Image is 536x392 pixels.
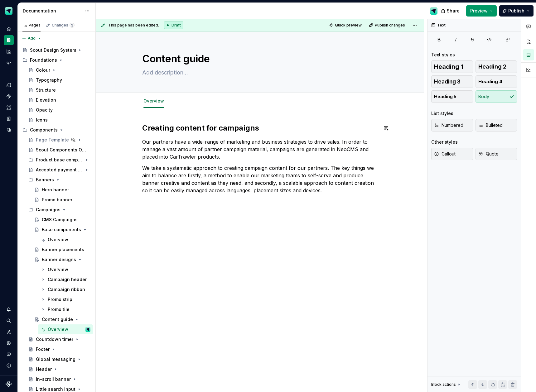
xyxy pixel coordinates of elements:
[36,177,54,183] div: Banners
[4,103,14,112] a: Assets
[438,5,464,17] button: Share
[4,114,14,124] a: Storybook stories
[434,93,456,100] span: Heading 5
[36,157,83,163] div: Product base components
[32,245,93,255] a: Banner placements
[476,75,517,88] button: Heading 4
[42,227,81,233] div: Base components
[143,98,164,103] a: Overview
[36,137,69,143] div: Page Template
[48,326,68,332] div: Overview
[431,148,473,160] button: Callout
[26,95,93,105] a: Elevation
[4,58,14,68] div: Code automation
[6,381,12,387] svg: Supernova Logo
[476,148,517,160] button: Quote
[375,23,405,28] span: Publish changes
[447,8,460,14] span: Share
[26,105,93,115] a: Opacity
[26,145,93,155] a: Scout Components Overview
[38,284,93,294] a: Campaign ribbon
[4,327,14,337] a: Invite team
[20,125,93,135] div: Components
[42,187,69,193] div: Hero banner
[36,147,87,153] div: Scout Components Overview
[367,21,408,30] button: Publish changes
[48,276,87,283] div: Campaign header
[26,85,93,95] a: Structure
[48,306,70,313] div: Promo tile
[4,24,14,34] div: Home
[36,167,83,173] div: Accepted payment types
[476,60,517,73] button: Heading 2
[26,354,93,364] a: Global messaging
[4,80,14,90] a: Design tokens
[466,5,497,17] button: Preview
[4,304,14,314] button: Notifications
[36,97,56,103] div: Elevation
[26,155,93,165] div: Product base components
[42,256,76,263] div: Banner designs
[32,225,93,235] a: Base components
[26,205,93,215] div: Campaigns
[327,21,365,30] button: Quick preview
[22,23,41,28] div: Pages
[38,265,93,275] a: Overview
[4,338,14,348] a: Settings
[38,294,93,304] a: Promo strip
[48,266,68,273] div: Overview
[4,316,14,326] button: Search ⌘K
[141,51,377,66] textarea: Content guide
[434,64,463,70] span: Heading 1
[38,304,93,314] a: Promo tile
[431,75,473,88] button: Heading 3
[42,197,72,203] div: Promo banner
[26,65,93,75] a: Colour
[28,36,36,41] span: Add
[4,46,14,56] a: Analytics
[36,67,50,73] div: Colour
[70,23,75,28] span: 3
[508,8,524,14] span: Publish
[26,175,93,185] div: Banners
[36,207,60,213] div: Campaigns
[108,23,159,28] span: This page has been edited.
[142,123,378,133] h2: Creating content for campaigns
[32,215,93,225] a: CMS Campaigns
[26,344,93,354] a: Footer
[431,110,453,117] div: List styles
[431,139,458,145] div: Other styles
[431,119,473,131] button: Numbered
[30,57,57,63] div: Foundations
[26,364,93,374] a: Header
[431,52,455,58] div: Text styles
[38,324,93,334] a: OverviewDesign Ops
[4,125,14,135] a: Data sources
[5,7,12,15] img: e611c74b-76fc-4ef0-bafa-dc494cd4cb8a.png
[434,79,461,85] span: Heading 3
[431,382,456,387] div: Block actions
[36,77,62,83] div: Typography
[4,35,14,45] div: Documentation
[36,336,73,342] div: Countdown timer
[32,185,93,195] a: Hero banner
[30,47,76,53] div: Scout Design System
[4,349,14,359] div: Contact support
[335,23,362,28] span: Quick preview
[142,138,378,160] p: Our partners have a wide-range of marketing and business strategies to drive sales. In order to m...
[4,91,14,101] div: Components
[26,334,93,344] a: Countdown timer
[20,45,93,55] a: Scout Design System
[434,122,463,128] span: Numbered
[430,7,437,15] img: Design Ops
[38,235,93,245] a: Overview
[42,217,78,223] div: CMS Campaigns
[36,366,52,372] div: Header
[48,296,72,303] div: Promo strip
